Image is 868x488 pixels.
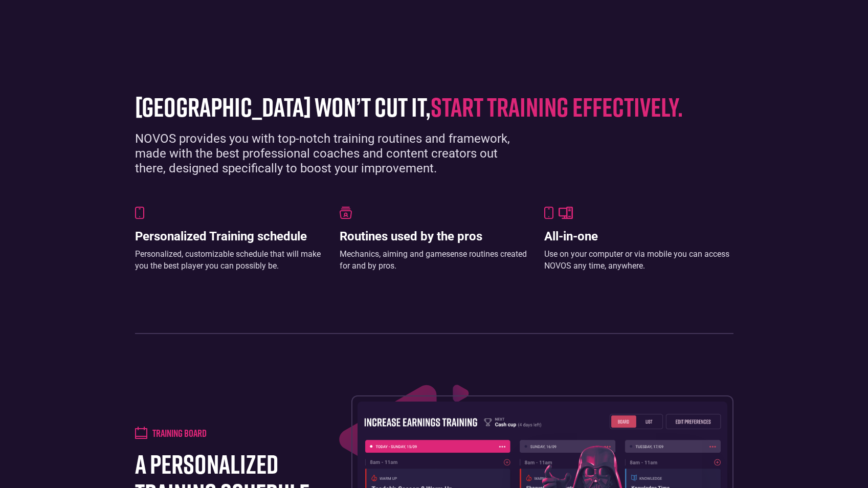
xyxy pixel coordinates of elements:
[544,229,733,244] h3: All-in-one
[152,427,207,439] h4: Training board
[340,249,529,272] div: Mechanics, aiming and gamesense routines created for and by pros.
[135,131,529,175] div: NOVOS provides you with top-notch training routines and framework, made with the best professiona...
[431,91,683,122] span: start training effectively.
[340,229,529,244] h3: Routines used by the pros
[135,92,718,121] h1: [GEOGRAPHIC_DATA] won’t cut it,
[135,249,324,272] div: Personalized, customizable schedule that will make you the best player you can possibly be.
[135,229,324,244] h3: Personalized Training schedule
[544,249,733,272] div: Use on your computer or via mobile you can access NOVOS any time, anywhere.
